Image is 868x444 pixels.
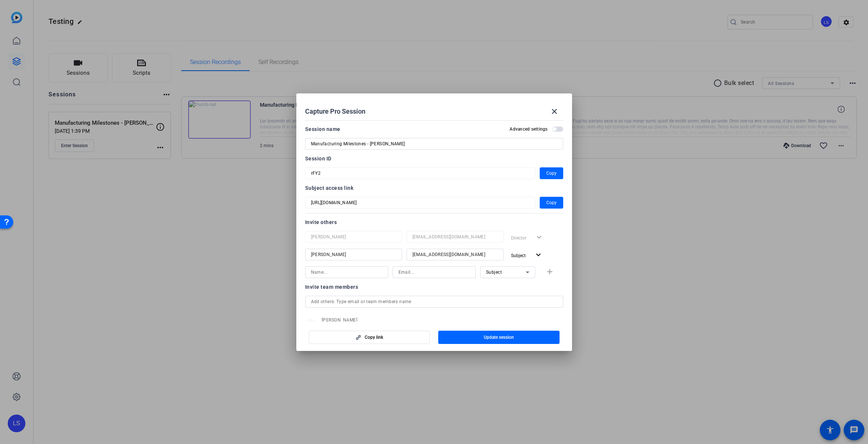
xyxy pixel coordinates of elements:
span: Subject [486,270,502,275]
input: Name... [311,232,396,241]
input: Name... [311,268,382,277]
div: Invite team members [305,283,563,291]
input: Add others: Type email or team members name [311,297,557,306]
div: Session ID [305,154,563,163]
input: Session OTP [311,169,529,178]
input: Name... [311,250,396,259]
div: Session name [305,125,340,134]
div: Capture Pro Session [305,103,563,120]
span: Subject [511,253,526,258]
span: Copy [546,198,557,207]
div: Subject access link [305,184,563,192]
span: Copy [546,169,557,178]
input: Enter Session Name [311,139,557,148]
mat-icon: expand_more [534,251,543,260]
div: Invite others [305,218,563,227]
button: Subject [508,249,546,262]
input: Email... [412,250,498,259]
input: Email... [399,268,470,277]
span: [PERSON_NAME] [322,317,396,323]
button: Update session [438,331,560,344]
button: Copy link [309,331,430,344]
input: Email... [412,232,498,241]
h2: Advanced settings [510,126,547,132]
button: Copy [540,197,563,209]
input: Session OTP [311,198,529,207]
button: Copy [540,167,563,179]
mat-icon: person [305,319,316,330]
span: Update session [484,334,514,340]
span: Copy link [365,334,383,340]
mat-icon: close [550,107,559,116]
